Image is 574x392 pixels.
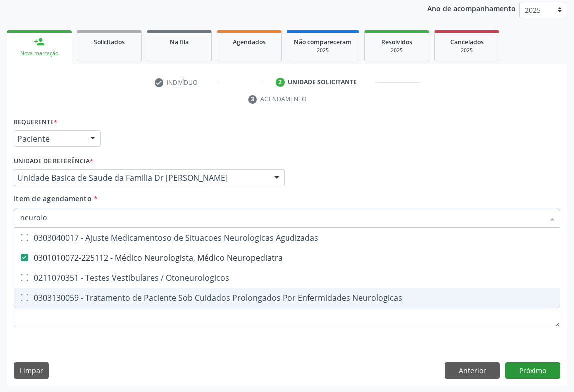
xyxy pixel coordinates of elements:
div: 0303040017 - Ajuste Medicamentoso de Situacoes Neurologicas Agudizadas [20,234,554,242]
p: Ano de acompanhamento [427,2,516,14]
div: Unidade solicitante [288,78,357,87]
span: Paciente [17,134,80,144]
label: Requerente [14,115,57,130]
label: Unidade de referência [14,154,93,169]
span: Agendados [233,38,266,46]
div: 2025 [372,47,422,54]
div: 2025 [442,47,492,54]
div: Nova marcação [14,50,65,57]
div: person_add [34,36,45,47]
button: Anterior [445,362,500,379]
div: 0211070351 - Testes Vestibulares / Otoneurologicos [20,274,554,282]
span: Solicitados [94,38,125,46]
button: Próximo [505,362,560,379]
span: Resolvidos [381,38,412,46]
span: Item de agendamento [14,194,92,203]
span: Cancelados [450,38,484,46]
span: Unidade Basica de Saude da Familia Dr [PERSON_NAME] [17,173,264,183]
div: 2 [276,78,285,87]
div: 0303130059 - Tratamento de Paciente Sob Cuidados Prolongados Por Enfermidades Neurologicas [20,294,554,302]
span: Não compareceram [294,38,352,46]
span: Na fila [170,38,189,46]
div: 2025 [294,47,352,54]
input: Buscar por procedimentos [20,208,544,228]
div: 0301010072-225112 - Médico Neurologista, Médico Neuropediatra [20,254,554,262]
